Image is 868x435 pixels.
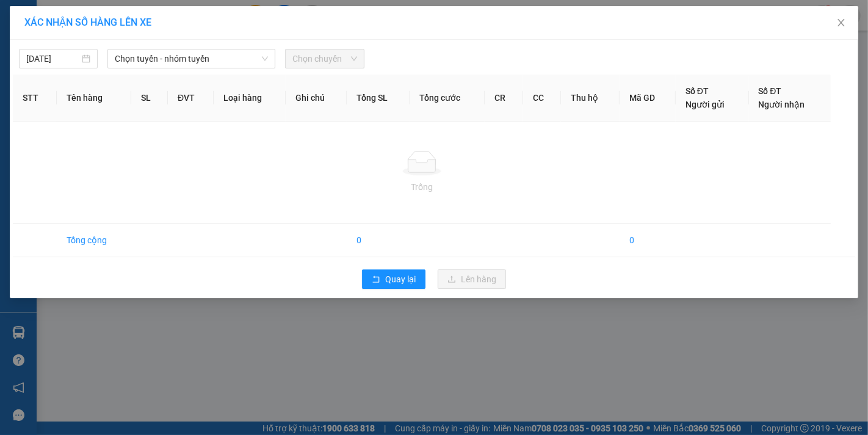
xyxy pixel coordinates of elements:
span: Người gửi [685,100,725,109]
input: 14/09/2025 [26,52,79,65]
span: rollback [372,275,380,285]
th: Mã GD [620,75,676,122]
span: Quay lại [385,272,416,286]
span: Số ĐT [685,86,709,96]
span: Số ĐT [759,86,782,96]
span: Chọn tuyến - nhóm tuyến [115,49,268,68]
td: 0 [347,224,410,257]
th: Loại hàng [214,75,286,122]
th: Tổng cước [410,75,485,122]
button: rollbackQuay lại [362,269,425,289]
span: close [836,18,846,27]
th: Thu hộ [561,75,620,122]
b: [PERSON_NAME] [15,79,69,136]
th: ĐVT [168,75,214,122]
td: 0 [620,224,676,257]
span: XÁC NHẬN SỐ HÀNG LÊN XE [24,16,151,28]
th: SL [131,75,168,122]
li: (c) 2017 [103,58,168,73]
th: CR [485,75,523,122]
div: Trống [23,180,821,194]
th: CC [523,75,561,122]
b: [DOMAIN_NAME] [103,46,168,56]
th: Tên hàng [57,75,131,122]
img: logo.jpg [132,15,162,45]
th: STT [13,75,57,122]
button: Close [824,6,858,40]
td: Tổng cộng [57,224,131,257]
span: down [261,55,269,62]
span: Người nhận [759,100,805,109]
th: Tổng SL [347,75,410,122]
button: uploadLên hàng [438,269,506,289]
span: Chọn chuyến [292,49,356,68]
th: Ghi chú [286,75,347,122]
b: Gửi khách hàng [75,18,121,75]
